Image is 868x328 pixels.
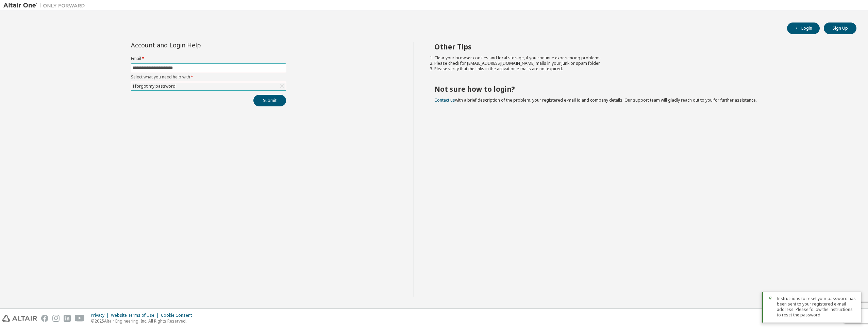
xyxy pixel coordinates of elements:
[64,315,71,322] img: linkedin.svg
[111,313,161,318] div: Website Terms of Use
[3,2,88,9] img: Altair One
[75,315,85,322] img: youtube.svg
[434,85,845,93] h2: Not sure how to login?
[131,74,286,80] label: Select what you need help with
[2,315,37,322] img: altair_logo.svg
[131,42,255,48] div: Account and Login Help
[824,23,856,34] button: Sign Up
[161,313,196,318] div: Cookie Consent
[52,315,60,322] img: instagram.svg
[253,95,286,106] button: Submit
[131,56,286,61] label: Email
[434,55,845,61] li: Clear your browser cookies and local storage, if you continue experiencing problems.
[777,296,856,318] span: Instructions to reset your password has been sent to your registered e-mail address. Please follo...
[434,61,845,66] li: Please check for [EMAIL_ADDRESS][DOMAIN_NAME] mails in your junk or spam folder.
[91,318,196,324] p: © 2025 Altair Engineering, Inc. All Rights Reserved.
[434,97,455,103] a: Contact us
[41,315,48,322] img: facebook.svg
[91,313,111,318] div: Privacy
[787,23,820,34] button: Login
[434,97,757,103] span: with a brief description of the problem, your registered e-mail id and company details. Our suppo...
[131,82,286,90] div: I forgot my password
[434,66,845,72] li: Please verify that the links in the activation e-mails are not expired.
[132,83,177,90] div: I forgot my password
[434,42,845,51] h2: Other Tips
